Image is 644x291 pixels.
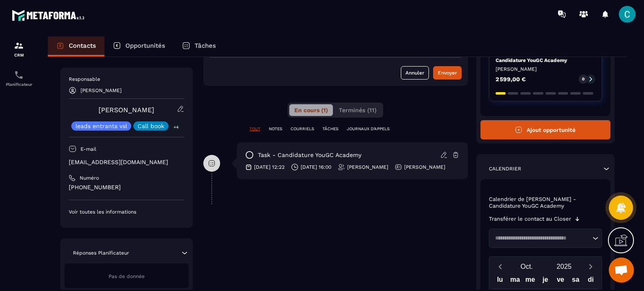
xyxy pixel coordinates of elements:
p: Tâches [195,42,216,49]
p: [DATE] 12:22 [254,164,285,170]
p: [PHONE_NUMBER] [69,183,184,191]
div: ma [508,274,523,288]
p: Voir toutes les informations [69,209,184,215]
span: Pas de donnée [109,273,145,279]
p: [PERSON_NAME] [404,164,445,170]
p: 0 [582,76,584,82]
a: schedulerschedulerPlanificateur [2,64,36,93]
p: [DATE] 16:00 [301,164,331,170]
span: En cours (1) [294,107,328,113]
p: 2 599,00 € [496,76,526,82]
p: Calendrier de [PERSON_NAME] - Candidature YouGC Academy [489,196,602,209]
img: scheduler [14,70,24,80]
p: JOURNAUX D'APPELS [347,126,390,132]
div: di [583,274,598,288]
a: Tâches [174,36,224,57]
p: Planificateur [2,82,36,87]
button: En cours (1) [289,104,333,116]
p: Numéro [80,175,99,181]
a: [PERSON_NAME] [99,106,154,114]
p: [PERSON_NAME] [80,88,122,93]
div: ve [553,274,568,288]
span: Terminés (11) [339,107,377,113]
div: Envoyer [438,69,457,77]
img: logo [12,8,87,23]
p: Responsable [69,76,184,82]
button: Open years overlay [545,259,583,274]
div: je [538,274,553,288]
p: +4 [171,123,182,131]
p: [PERSON_NAME] [347,164,388,170]
img: formation [14,41,24,51]
div: sa [568,274,583,288]
p: COURRIELS [291,126,314,132]
div: lu [492,274,507,288]
p: TOUT [249,126,260,132]
button: Annuler [401,66,429,80]
button: Open months overlay [508,259,545,274]
a: Opportunités [104,36,174,57]
p: Candidature YouGC Academy [496,57,596,64]
button: Next month [583,261,598,272]
button: Previous month [493,261,508,272]
a: formationformationCRM [2,34,36,64]
div: me [523,274,538,288]
p: Contacts [69,42,96,49]
div: Ouvrir le chat [609,258,634,283]
button: Envoyer [433,66,462,80]
button: Ajout opportunité [480,120,611,139]
p: Transférer le contact au Closer [489,216,571,222]
a: Contacts [48,36,104,57]
p: leads entrants vsl [75,123,127,129]
p: TÂCHES [322,126,338,132]
p: Opportunités [125,42,165,49]
p: Réponses Planificateur [73,250,129,256]
p: CRM [2,53,36,57]
p: E-mail [80,146,96,152]
p: [PERSON_NAME] [496,66,596,72]
div: Search for option [489,229,602,248]
p: Calendrier [489,165,521,172]
button: Terminés (11) [334,104,382,116]
p: [EMAIL_ADDRESS][DOMAIN_NAME] [69,158,184,166]
input: Search for option [492,234,591,242]
p: NOTES [269,126,282,132]
p: task - Candidature YouGC Academy [258,151,361,159]
p: Call book [138,123,164,129]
